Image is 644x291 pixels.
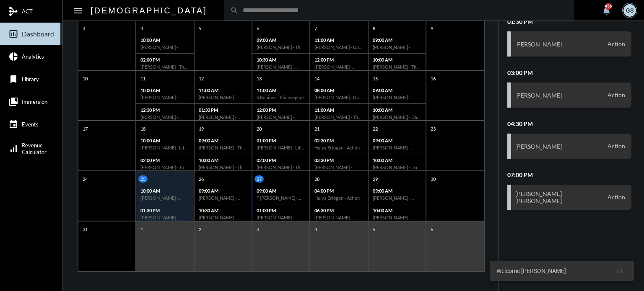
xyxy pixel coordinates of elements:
[140,114,189,120] h6: [PERSON_NAME] - Retirement Doctrine I
[373,165,421,170] h6: [PERSON_NAME] - Data Capturing
[199,215,247,220] h6: [PERSON_NAME] - Action
[138,175,148,183] p: 25
[605,142,627,150] span: Action
[8,29,18,39] mat-icon: insert_chart_outlined
[605,40,627,48] span: Action
[254,25,261,32] p: 6
[428,125,438,132] p: 23
[138,226,145,233] p: 1
[80,125,90,132] p: 17
[257,208,305,213] p: 01:00 PM
[199,114,247,120] h6: [PERSON_NAME] - Philosophy I
[373,208,421,213] p: 10:00 AM
[312,75,322,82] p: 14
[140,208,189,213] p: 01:30 PM
[373,37,421,43] p: 09:00 AM
[428,175,438,183] p: 30
[199,107,247,113] p: 01:30 PM
[80,175,90,183] p: 24
[140,64,189,70] h6: [PERSON_NAME] - The Philosophy
[314,114,363,120] h6: [PERSON_NAME] - The Philosophy
[314,195,363,201] h6: Hulya Ertogan - Action
[257,95,305,100] h6: S Rubinos - Philosophy I
[371,175,380,183] p: 29
[428,25,435,32] p: 9
[373,44,421,50] h6: [PERSON_NAME] - [PERSON_NAME] - Data Capturing
[515,41,562,48] h3: [PERSON_NAME]
[80,25,87,32] p: 3
[314,165,363,170] h6: [PERSON_NAME] - Action
[197,125,206,132] p: 19
[371,226,377,233] p: 5
[507,69,632,76] h2: 03:00 PM
[312,175,322,183] p: 28
[140,165,189,170] h6: [PERSON_NAME] - The Philosophy
[373,215,421,220] h6: [PERSON_NAME] - Action
[257,37,305,43] p: 09:00 AM
[371,75,380,82] p: 15
[373,107,421,113] p: 10:00 AM
[373,188,421,193] p: 09:00 AM
[140,37,189,43] p: 10:00 AM
[140,145,189,150] h6: [PERSON_NAME] - Life With [PERSON_NAME]
[605,91,627,99] span: Action
[257,114,305,120] h6: [PERSON_NAME] - Action
[314,37,363,43] p: 11:00 AM
[22,121,39,128] span: Events
[257,44,305,50] h6: [PERSON_NAME] - The Philosophy
[312,25,319,32] p: 7
[314,44,363,50] h6: [PERSON_NAME] - Data Capturing
[257,64,305,70] h6: [PERSON_NAME] - Action
[254,175,264,183] p: 27
[257,188,305,193] p: 09:00 AM
[373,157,421,163] p: 10:00 AM
[371,125,380,132] p: 22
[22,53,44,60] span: Analytics
[140,107,189,113] p: 12:30 PM
[312,125,322,132] p: 21
[257,195,305,201] h6: T [PERSON_NAME] - The Philosophy
[257,57,305,62] p: 10:30 AM
[257,165,305,170] h6: [PERSON_NAME] - The Philosophy
[314,95,363,100] h6: [PERSON_NAME] - Data Capturing
[605,3,612,10] div: 456
[8,6,18,16] mat-icon: mediation
[515,143,562,150] h3: [PERSON_NAME]
[314,188,363,193] p: 04:00 PM
[197,25,203,32] p: 5
[496,267,566,275] span: Welcome [PERSON_NAME]
[140,195,189,201] h6: [PERSON_NAME] - Action
[199,157,247,163] p: 10:00 AM
[8,119,18,129] mat-icon: event
[373,57,421,62] p: 10:00 AM
[507,120,632,127] h2: 04:30 PM
[140,95,189,100] h6: [PERSON_NAME] - Review
[138,25,145,32] p: 4
[140,138,189,143] p: 10:00 AM
[373,64,421,70] h6: [PERSON_NAME] - The Philosophy
[197,175,206,183] p: 26
[373,114,421,120] h6: [PERSON_NAME] - Data Capturing
[22,30,54,38] span: Dashboard
[254,226,261,233] p: 3
[22,98,47,105] span: Immersion
[140,88,189,93] p: 10:00 AM
[428,75,438,82] p: 16
[373,138,421,143] p: 09:00 AM
[91,4,207,17] h2: [DEMOGRAPHIC_DATA]
[617,268,624,274] span: Ok
[602,5,612,15] mat-icon: notifications
[257,215,305,220] h6: [PERSON_NAME] - Action
[199,195,247,201] h6: [PERSON_NAME] - Action
[254,125,264,132] p: 20
[80,75,90,82] p: 10
[314,138,363,143] p: 02:30 PM
[230,6,239,15] mat-icon: search
[371,25,377,32] p: 8
[314,157,363,163] p: 03:30 PM
[199,188,247,193] p: 09:00 AM
[254,75,264,82] p: 13
[8,52,18,62] mat-icon: pie_chart
[314,107,363,113] p: 11:00 AM
[515,92,562,99] h3: [PERSON_NAME]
